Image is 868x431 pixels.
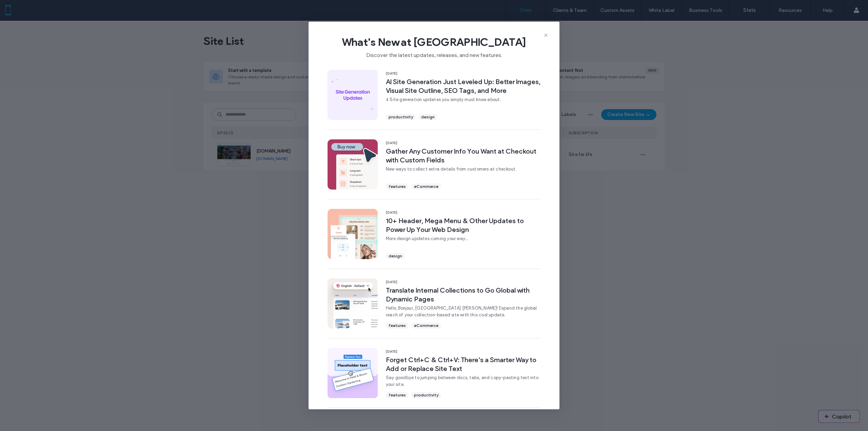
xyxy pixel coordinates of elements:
span: [DATE] [386,210,540,215]
span: Discover the latest updates, releases, and new features. [319,49,549,59]
span: [DATE] [386,71,540,76]
span: What's New at [GEOGRAPHIC_DATA] [319,35,549,49]
span: [DATE] [386,349,540,354]
span: Translate Internal Collections to Go Global with Dynamic Pages [386,286,540,303]
span: [DATE] [386,280,540,285]
span: features [389,322,406,329]
span: Forget Ctrl+C & Ctrl+V: There’s a Smarter Way to Add or Replace Site Text [386,355,540,373]
span: Gather Any Customer Info You Want at Checkout with Custom Fields [386,147,540,164]
span: More design updates coming your way... [386,235,540,242]
span: AI Site Generation Just Leveled Up: Better Images, Visual Site Outline, SEO Tags, and More [386,77,540,95]
span: features [389,392,406,398]
span: New ways to collect extra details from customers at checkout. [386,166,540,173]
span: features [389,183,406,190]
span: design [421,114,435,120]
span: productivity [414,392,438,398]
span: 4 Site generation updates you simply must know about. [386,96,540,103]
span: design [389,253,402,259]
span: eCommerce [414,183,438,190]
span: productivity [389,114,413,120]
span: eCommerce [414,322,438,329]
span: Say goodbye to jumping between docs, tabs, and copy-pasting text into your site. [386,374,540,388]
span: 10+ Header, Mega Menu & Other Updates to Power Up Your Web Design [386,216,540,234]
span: [DATE] [386,141,540,145]
span: Hello, Bonjour, [GEOGRAPHIC_DATA] [PERSON_NAME]! Expand the global reach of your collection-based... [386,305,540,318]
